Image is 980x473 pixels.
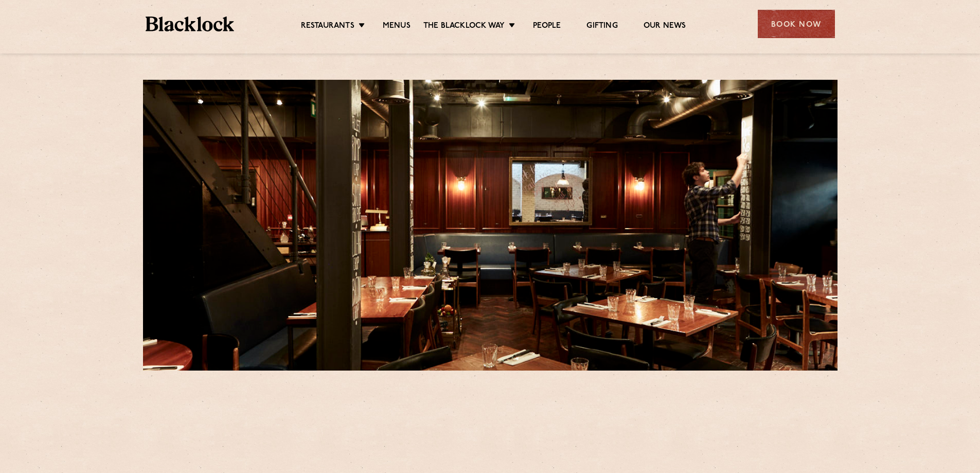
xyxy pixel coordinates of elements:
[758,10,835,38] div: Book Now
[586,21,617,32] a: Gifting
[383,21,411,32] a: Menus
[301,21,354,32] a: Restaurants
[533,21,561,32] a: People
[146,16,235,31] img: BL_Textured_Logo-footer-cropped.svg
[644,21,686,32] a: Our News
[423,21,505,32] a: The Blacklock Way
